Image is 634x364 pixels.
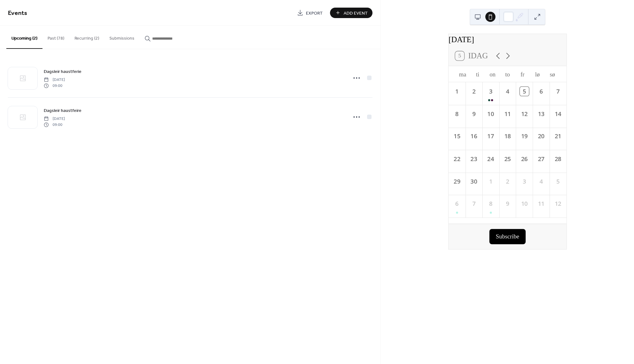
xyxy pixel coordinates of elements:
div: 9 [503,199,512,208]
div: 17 [486,132,495,141]
div: 30 [469,177,478,186]
div: 10 [520,199,529,208]
div: 6 [452,199,461,208]
div: 29 [452,177,461,186]
div: ti [470,66,485,82]
div: 11 [537,199,546,208]
span: Events [8,7,27,19]
div: 27 [537,154,546,163]
a: Dagsleir haustfeire [44,107,81,114]
div: 10 [486,109,495,118]
div: 7 [553,87,562,96]
span: 09:00 [44,83,65,88]
div: 4 [503,87,512,96]
div: 4 [537,177,546,186]
div: 28 [553,154,562,163]
div: 5 [553,177,562,186]
div: 16 [469,132,478,141]
div: 5 [520,87,529,96]
div: 14 [553,109,562,118]
div: 7 [469,199,478,208]
div: 2 [469,87,478,96]
button: Past (78) [42,26,69,48]
div: lø [530,66,545,82]
div: 8 [486,199,495,208]
div: 26 [520,154,529,163]
div: 25 [503,154,512,163]
a: Export [292,8,327,18]
span: 09:00 [44,122,65,127]
a: Dagsleir haustferie [44,68,81,75]
span: [DATE] [44,116,65,122]
div: 24 [486,154,495,163]
div: 11 [503,109,512,118]
div: 21 [553,132,562,141]
button: Recurring (2) [69,26,104,48]
span: Add Event [344,10,368,16]
div: [DATE] [449,34,566,46]
span: [DATE] [44,77,65,83]
div: 3 [520,177,529,186]
div: ma [455,66,470,82]
button: Submissions [104,26,139,48]
button: Subscribe [489,229,526,244]
button: Upcoming (2) [6,26,42,49]
div: 18 [503,132,512,141]
div: 1 [452,87,461,96]
div: 12 [520,109,529,118]
span: Dagsleir haustfeire [44,107,81,114]
div: 1 [486,177,495,186]
div: 9 [469,109,478,118]
div: fr [515,66,530,82]
button: Add Event [330,8,372,18]
div: 8 [452,109,461,118]
div: 22 [452,154,461,163]
div: on [485,66,500,82]
div: 12 [553,199,562,208]
div: 19 [520,132,529,141]
div: 20 [537,132,546,141]
div: 15 [452,132,461,141]
div: 6 [537,87,546,96]
div: 3 [486,87,495,96]
div: 13 [537,109,546,118]
div: 23 [469,154,478,163]
div: to [500,66,515,82]
span: Export [306,10,323,16]
span: Dagsleir haustferie [44,68,81,75]
div: 2 [503,177,512,186]
div: sø [545,66,560,82]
